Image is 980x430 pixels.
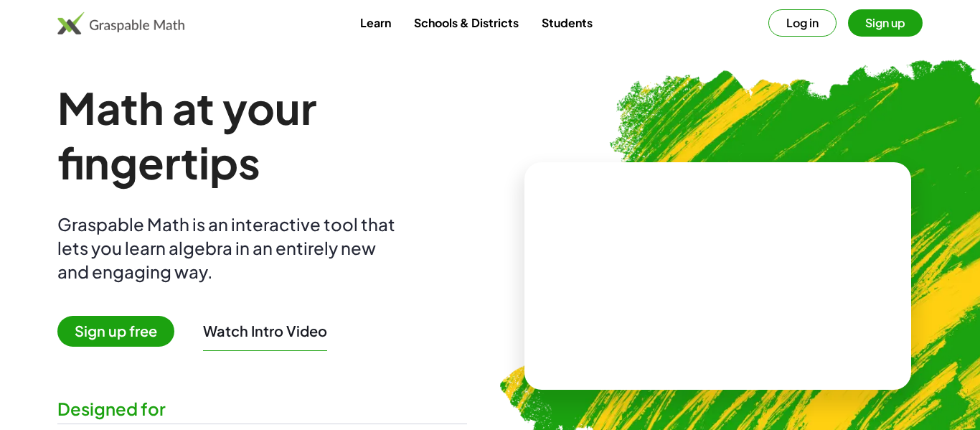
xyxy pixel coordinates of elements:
button: Log in [768,9,837,37]
video: What is this? This is dynamic math notation. Dynamic math notation plays a central role in how Gr... [611,223,826,330]
span: Sign up free [57,316,174,347]
button: Sign up [848,9,923,37]
h1: Math at your fingertips [57,80,467,190]
div: Graspable Math is an interactive tool that lets you learn algebra in an entirely new and engaging... [57,212,402,284]
a: Students [530,9,604,36]
div: Designed for [57,397,467,421]
a: Schools & Districts [402,9,530,36]
button: Watch Intro Video [203,322,327,340]
a: Learn [349,9,402,36]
